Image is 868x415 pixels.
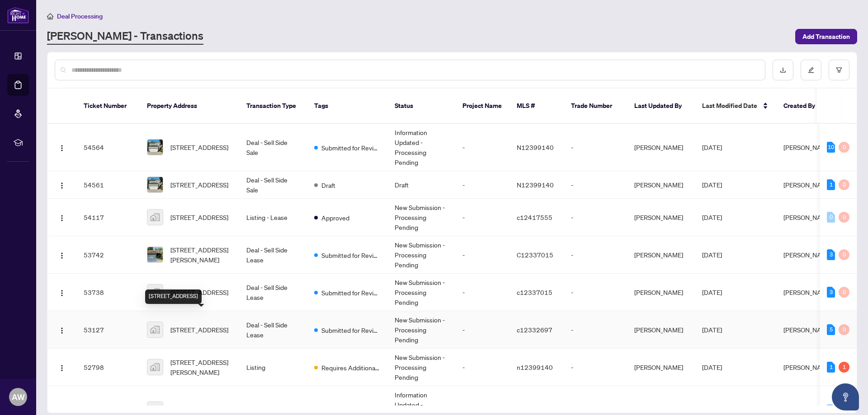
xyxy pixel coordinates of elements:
span: AW [12,391,25,403]
img: Logo [58,364,66,372]
img: Logo [58,214,66,222]
img: Logo [58,145,66,152]
span: c12337015 [517,288,552,296]
div: 1 [839,362,849,373]
td: - [564,311,627,349]
button: Logo [55,177,69,192]
button: edit [801,60,821,80]
td: - [455,349,509,386]
span: c12332697 [517,326,552,334]
td: - [455,274,509,311]
img: thumbnail-img [147,177,163,192]
td: Listing [239,349,307,386]
th: MLS # [509,89,564,124]
td: [PERSON_NAME] [627,124,695,171]
span: N12399140 [517,181,554,189]
img: thumbnail-img [147,140,163,155]
img: Logo [58,327,66,334]
td: - [455,236,509,274]
span: Requires Additional Docs [321,405,380,415]
td: - [564,199,627,236]
td: 53742 [76,236,140,274]
span: [STREET_ADDRESS][PERSON_NAME] [170,245,232,265]
span: [DATE] [702,326,722,334]
span: [STREET_ADDRESS] [170,180,228,190]
th: Last Modified Date [695,89,776,124]
td: - [455,311,509,349]
img: logo [7,7,29,23]
button: Logo [55,285,69,299]
span: [STREET_ADDRESS] [170,142,228,152]
td: Deal - Sell Side Sale [239,124,307,171]
button: Open asap [832,383,859,410]
td: New Submission - Processing Pending [387,274,455,311]
span: [STREET_ADDRESS] [170,325,228,335]
td: New Submission - Processing Pending [387,311,455,349]
td: New Submission - Processing Pending [387,199,455,236]
td: - [564,171,627,199]
span: [PERSON_NAME] [783,143,832,151]
span: [DATE] [702,251,722,259]
td: [PERSON_NAME] [627,236,695,274]
span: edit [808,67,814,73]
button: Add Transaction [795,29,857,44]
span: [STREET_ADDRESS] [170,405,228,415]
th: Ticket Number [76,89,140,124]
span: Draft [321,180,335,190]
button: filter [829,60,849,80]
div: 3 [827,249,835,260]
td: [PERSON_NAME] [627,311,695,349]
td: [PERSON_NAME] [627,171,695,199]
span: [PERSON_NAME] [783,213,832,221]
td: [PERSON_NAME] [627,199,695,236]
th: Tags [307,89,387,124]
img: thumbnail-img [147,210,163,225]
div: 1 [827,179,835,190]
th: Property Address [140,89,239,124]
div: 0 [839,212,849,223]
span: Last Modified Date [702,101,757,111]
div: 0 [839,249,849,260]
button: download [773,60,793,80]
div: 0 [839,142,849,153]
button: Logo [55,140,69,154]
td: [PERSON_NAME] [627,349,695,386]
div: 0 [839,324,849,335]
div: 10 [827,142,835,153]
img: thumbnail-img [147,359,163,375]
div: 0 [839,287,849,298]
span: [PERSON_NAME] [783,363,832,371]
td: Deal - Sell Side Lease [239,274,307,311]
span: C12337015 [517,251,553,259]
button: Logo [55,322,69,337]
button: Logo [55,210,69,224]
th: Trade Number [564,89,627,124]
span: Add Transaction [802,29,850,44]
span: Requires Additional Docs [321,363,380,373]
td: Information Updated - Processing Pending [387,124,455,171]
td: Deal - Sell Side Sale [239,171,307,199]
th: Transaction Type [239,89,307,124]
span: Submitted for Review [321,288,380,298]
div: 1 [827,362,835,373]
td: - [455,124,509,171]
td: New Submission - Processing Pending [387,349,455,386]
th: Last Updated By [627,89,695,124]
span: filter [836,67,842,73]
td: 54117 [76,199,140,236]
img: thumbnail-img [147,322,163,337]
div: [STREET_ADDRESS] [145,289,202,304]
td: 54561 [76,171,140,199]
button: Logo [55,360,69,374]
span: N12399140 [517,143,554,151]
span: [STREET_ADDRESS] [170,212,228,222]
td: Deal - Sell Side Lease [239,236,307,274]
td: - [564,236,627,274]
th: Project Name [455,89,509,124]
td: 53127 [76,311,140,349]
img: thumbnail-img [147,284,163,300]
span: n12399140 [517,363,553,371]
span: Submitted for Review [321,143,380,153]
span: [PERSON_NAME] [783,326,832,334]
span: [PERSON_NAME] [783,288,832,296]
